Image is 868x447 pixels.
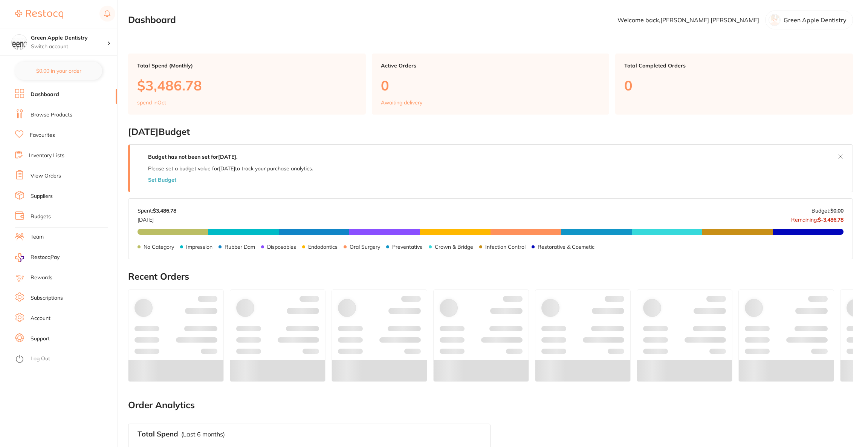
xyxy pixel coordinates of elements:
p: Awaiting delivery [381,100,422,106]
img: Restocq Logo [15,10,63,19]
a: Team [31,233,44,241]
h2: Recent Orders [128,271,853,282]
p: No Category [144,244,174,250]
strong: $0.00 [830,207,844,214]
p: Total Spend (Monthly) [137,63,357,69]
p: Please set a budget value for [DATE] to track your purchase analytics. [148,165,313,171]
p: Budget: [811,208,844,214]
h4: Green Apple Dentistry [31,34,107,42]
a: Total Completed Orders0 [615,54,853,115]
p: Total Completed Orders [624,63,844,69]
p: [DATE] [138,214,176,223]
p: Remaining: [791,214,844,223]
h2: [DATE] Budget [128,127,853,137]
a: View Orders [31,172,61,180]
p: Switch account [31,43,107,51]
p: 0 [381,78,601,93]
strong: $3,486.78 [153,207,176,214]
img: Green Apple Dentistry [12,35,27,50]
p: Restorative & Cosmetic [538,244,594,250]
p: Spent: [138,208,176,214]
span: RestocqPay [31,254,60,261]
a: Log Out [31,355,50,363]
strong: Budget has not been set for [DATE] . [148,153,237,160]
a: Active Orders0Awaiting delivery [372,54,610,115]
h2: Dashboard [128,15,176,25]
p: Green Apple Dentistry [784,17,847,23]
h3: Total Spend [138,430,178,438]
img: RestocqPay [15,253,24,262]
h2: Order Analytics [128,400,853,410]
a: Budgets [31,213,51,220]
strong: $-3,486.78 [818,216,844,223]
a: Rewards [31,274,52,282]
a: Favourites [30,132,55,139]
p: Welcome back, [PERSON_NAME] [PERSON_NAME] [617,17,759,23]
a: Restocq Logo [15,6,63,23]
a: Dashboard [31,91,59,98]
button: Log Out [15,353,115,365]
p: Endodontics [308,244,338,250]
p: spend in Oct [137,100,166,106]
p: Oral Surgery [350,244,380,250]
p: Infection Control [485,244,526,250]
p: $3,486.78 [137,78,357,93]
p: Active Orders [381,63,601,69]
a: Total Spend (Monthly)$3,486.78spend inOct [128,54,366,115]
a: Suppliers [31,193,53,200]
p: Preventative [392,244,423,250]
a: RestocqPay [15,253,60,262]
p: Rubber Dam [225,244,255,250]
button: Set Budget [148,177,176,183]
p: 0 [624,78,844,93]
a: Inventory Lists [29,152,64,159]
a: Account [31,315,50,322]
a: Support [31,335,50,343]
p: Impression [186,244,212,250]
p: Disposables [267,244,296,250]
p: (Last 6 months) [181,431,225,438]
a: Browse Products [31,111,72,119]
a: Subscriptions [31,294,63,302]
button: $0.00 in your order [15,62,102,80]
p: Crown & Bridge [435,244,473,250]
